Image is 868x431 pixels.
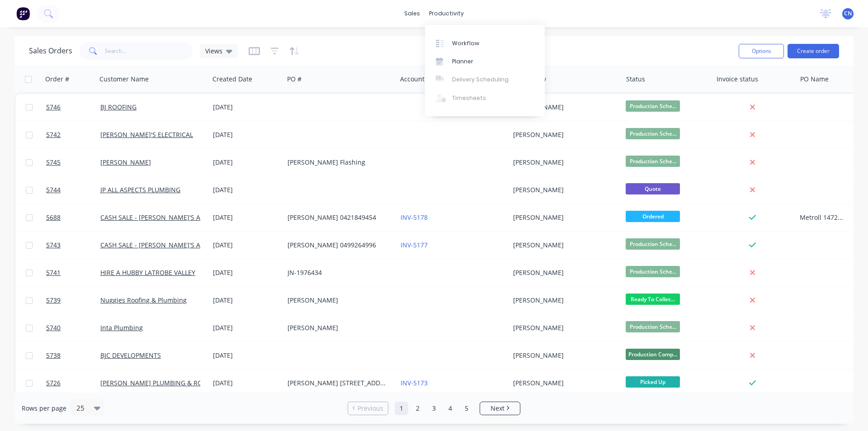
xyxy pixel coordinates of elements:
span: Production Sche... [626,128,680,139]
div: [DATE] [213,296,280,305]
a: HIRE A HUBBY LATROBE VALLEY [100,268,195,277]
div: [DATE] [213,103,280,112]
div: [PERSON_NAME] Flashing [288,158,388,167]
a: 5745 [46,149,100,176]
span: Production Sche... [626,238,680,250]
a: INV-5178 [401,213,428,222]
div: [DATE] [213,241,280,250]
a: 5726 [46,369,100,397]
a: 5740 [46,314,100,341]
span: 5745 [46,158,61,167]
div: [PERSON_NAME] [513,213,613,222]
div: Planner [452,57,473,66]
a: 5738 [46,342,100,369]
span: Rows per page [22,404,66,413]
button: Create order [788,44,839,58]
span: 5741 [46,268,61,277]
div: [PERSON_NAME] [288,296,388,305]
div: PO # [287,75,302,84]
a: Next page [480,404,520,413]
a: Page 3 [427,402,441,415]
span: Ordered [626,211,680,222]
a: 5743 [46,232,100,259]
span: 5742 [46,130,61,139]
a: Page 2 [411,402,425,415]
div: [PERSON_NAME] [513,379,613,388]
div: Status [626,75,645,84]
span: 5738 [46,351,61,360]
a: Inta Plumbing [100,323,143,332]
ul: Pagination [344,402,524,415]
img: Factory [16,7,30,20]
div: Customer Name [99,75,149,84]
a: Page 1 is your current page [395,402,408,415]
h1: Sales Orders [29,47,72,55]
div: [PERSON_NAME] [513,158,613,167]
span: Next [491,404,505,413]
a: [PERSON_NAME]'S ELECTRICAL [100,130,193,139]
a: 5688 [46,204,100,231]
div: [DATE] [213,130,280,139]
input: Search... [105,42,193,60]
div: [PERSON_NAME] [513,296,613,305]
a: 5744 [46,176,100,204]
span: 5744 [46,185,61,194]
a: Workflow [425,34,545,52]
div: [DATE] [213,379,280,388]
div: Accounting Order # [400,75,460,84]
span: Production Sche... [626,100,680,112]
div: [DATE] [213,268,280,277]
span: Production Sche... [626,321,680,332]
div: [DATE] [213,351,280,360]
div: [DATE] [213,185,280,194]
a: INV-5177 [401,241,428,249]
span: 5739 [46,296,61,305]
div: [PERSON_NAME] [513,130,613,139]
div: productivity [425,7,468,20]
span: Picked Up [626,376,680,388]
div: Metroll 147269/1759 [800,213,845,222]
span: 5688 [46,213,61,222]
span: Production Sche... [626,156,680,167]
span: Ready To Collec... [626,294,680,305]
button: Options [739,44,784,58]
a: INV-5173 [401,379,428,387]
div: [PERSON_NAME] 0499264996 [288,241,388,250]
div: [PERSON_NAME] [513,351,613,360]
span: 5740 [46,323,61,332]
span: Production Comp... [626,349,680,360]
a: [PERSON_NAME] PLUMBING & ROOFING PRO PTY LTD [100,379,262,387]
a: CASH SALE - [PERSON_NAME]'S ACCOUNT [100,213,226,222]
a: [PERSON_NAME] [100,158,151,166]
div: [DATE] [213,323,280,332]
a: 5742 [46,121,100,148]
div: Invoice status [717,75,758,84]
a: 5741 [46,259,100,286]
span: Production Sche... [626,266,680,277]
span: 5726 [46,379,61,388]
span: Quote [626,183,680,194]
a: Nuggies Roofing & Plumbing [100,296,187,304]
div: sales [400,7,425,20]
a: Page 4 [443,402,457,415]
div: [PERSON_NAME] [STREET_ADDRESS][PERSON_NAME] [288,379,388,388]
a: 5739 [46,287,100,314]
div: [PERSON_NAME] [513,323,613,332]
a: BJ ROOFING [100,103,137,111]
div: [PERSON_NAME] [288,323,388,332]
a: CASH SALE - [PERSON_NAME]'S ACCOUNT [100,241,226,249]
div: [DATE] [213,213,280,222]
div: [PERSON_NAME] [513,185,613,194]
div: JN-1976434 [288,268,388,277]
div: PO Name [800,75,829,84]
span: Views [205,46,222,56]
span: Previous [358,404,383,413]
div: Created Date [212,75,252,84]
div: Workflow [452,39,479,47]
div: [PERSON_NAME] [513,103,613,112]
span: 5746 [46,103,61,112]
a: Page 5 [460,402,473,415]
a: Previous page [348,404,388,413]
div: Order # [45,75,69,84]
div: [PERSON_NAME] [513,241,613,250]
